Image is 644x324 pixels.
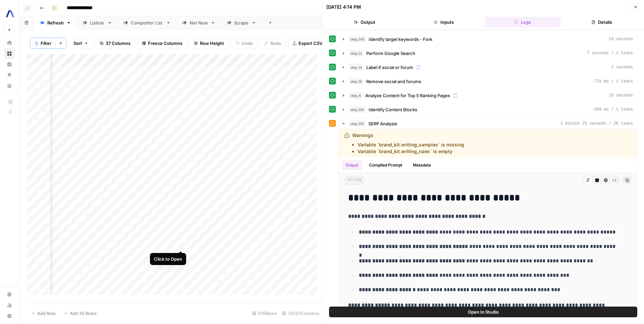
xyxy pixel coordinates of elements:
[349,120,366,127] span: step_153
[154,256,182,262] div: Click to Open
[4,38,15,48] a: Home
[349,78,364,85] span: step_15
[288,38,327,49] button: Export CSV
[270,40,281,47] span: Redo
[35,41,39,46] div: 1
[587,50,633,56] span: 7 seconds / 1 tasks
[95,38,135,49] button: 37 Columns
[352,132,464,155] div: Warnings
[366,78,421,85] span: Remove social and forums
[190,19,208,26] div: Net New
[250,308,279,319] div: 515 Rows
[366,50,415,57] span: Perform Google Search
[349,50,364,57] span: step_12
[4,289,15,300] a: Settings
[221,16,262,29] a: Scrape
[339,34,637,45] button: 23 seconds
[368,120,397,127] span: SERP Analysis
[4,48,15,59] a: Browse
[358,148,464,155] li: Variable `brand_kit.writing_rules` is empty
[27,308,60,319] button: Add Row
[406,17,482,27] button: Inputs
[30,38,55,49] button: 1Filter
[339,90,637,101] button: 16 seconds
[592,107,633,113] span: -209 ms / 1 tasks
[485,17,561,27] button: Logs
[73,40,82,47] span: Sort
[349,106,366,113] span: step_104
[560,121,633,127] span: 1 minute 25 seconds / 26 tasks
[200,40,224,47] span: Row Height
[77,16,118,29] a: Listicle
[36,41,38,46] span: 1
[231,38,257,49] button: Undo
[592,78,633,84] span: -731 ms / 1 tasks
[34,16,77,29] a: Refresh
[365,160,406,170] button: Compiled Prompt
[4,80,15,91] a: Your Data
[563,17,640,27] button: Details
[148,40,182,47] span: Freeze Columns
[349,92,363,99] span: step_6
[339,48,637,59] button: 7 seconds / 1 tasks
[349,64,364,71] span: step_13
[176,16,221,29] a: Net New
[4,5,15,22] button: Workspace: AssemblyAI
[4,70,15,80] a: Opportunities
[339,76,637,87] button: -731 ms / 1 tasks
[4,311,15,321] button: Help + Support
[409,160,435,170] button: Metadata
[358,141,464,148] li: Variable `brand_kit.writing_samples` is missing
[366,64,413,71] span: Label if social or forum
[60,308,101,319] button: Add 10 Rows
[326,17,403,27] button: Output
[299,40,322,47] span: Export CSV
[349,36,366,43] span: step_148
[47,19,64,26] div: Refresh
[609,36,633,42] span: 23 seconds
[41,40,51,47] span: Filter
[190,38,228,49] button: Row Height
[138,38,187,49] button: Freeze Columns
[611,64,633,70] span: 7 seconds
[339,104,637,115] button: -209 ms / 1 tasks
[468,309,499,315] span: Open In Studio
[339,118,637,129] button: 1 minute 25 seconds / 26 tasks
[341,160,362,170] button: Output
[4,59,15,70] a: Insights
[326,4,361,10] div: [DATE] 4:14 PM
[90,19,105,26] div: Listicle
[70,310,97,317] span: Add 10 Rows
[365,92,450,99] span: Analyze Content for Top 5 Ranking Pages
[69,38,93,49] button: Sort
[260,38,285,49] button: Redo
[241,40,253,47] span: Undo
[106,40,130,47] span: 37 Columns
[369,106,417,113] span: Identify Content Blocks
[369,36,432,43] span: Identify target keywords - Fork
[4,300,15,311] a: Usage
[329,307,637,317] button: Open In Studio
[609,92,633,99] span: 16 seconds
[339,62,637,73] button: 7 seconds
[131,19,163,26] div: Competitor List
[344,176,365,185] span: string
[279,308,322,319] div: 24/37 Columns
[4,8,16,20] img: AssemblyAI Logo
[234,19,249,26] div: Scrape
[37,310,56,317] span: Add Row
[118,16,176,29] a: Competitor List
